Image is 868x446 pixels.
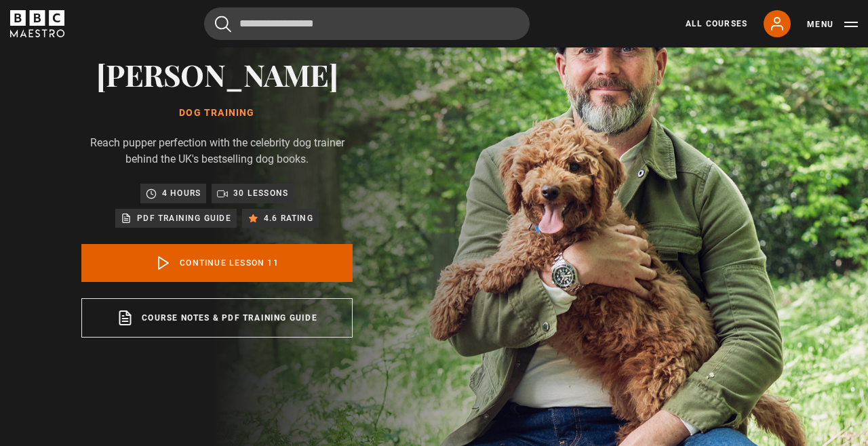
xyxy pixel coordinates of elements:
p: 30 lessons [233,186,288,200]
p: Reach pupper perfection with the celebrity dog trainer behind the UK's bestselling dog books. [81,135,353,167]
a: Continue lesson 11 [81,244,353,282]
svg: BBC Maestro [10,10,64,37]
a: All Courses [686,18,747,30]
p: PDF training guide [137,211,231,225]
input: Search [204,7,530,40]
h2: [PERSON_NAME] [81,57,353,92]
a: Course notes & PDF training guide [81,298,353,338]
button: Submit the search query [215,16,231,33]
button: Toggle navigation [807,18,858,31]
p: 4 hours [162,186,201,200]
p: 4.6 rating [264,211,313,225]
h1: Dog Training [81,108,353,119]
